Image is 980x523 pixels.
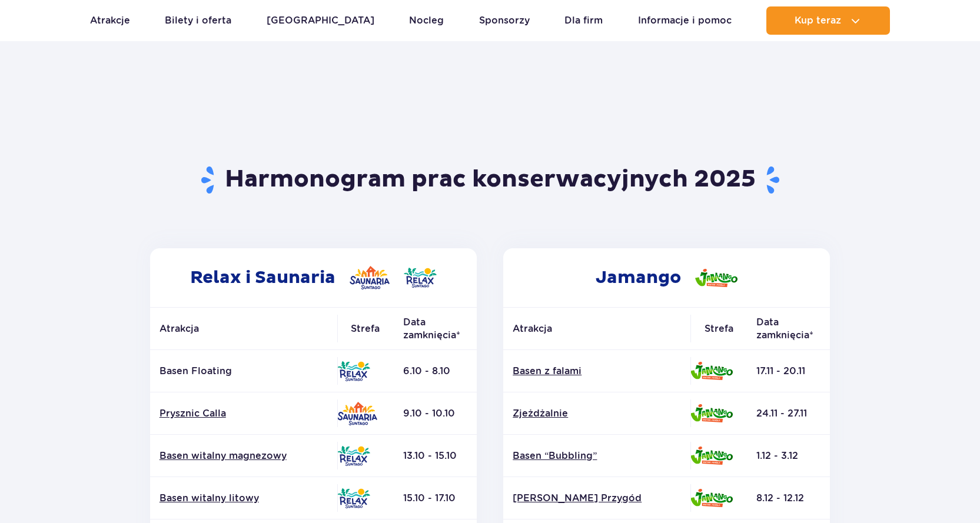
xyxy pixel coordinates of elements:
[160,407,328,420] a: Prysznic Calla
[350,266,390,289] img: Saunaria
[747,435,830,477] td: 1.12 - 3.12
[479,6,530,35] a: Sponsorzy
[747,477,830,519] td: 8.12 - 12.12
[394,477,477,519] td: 15.10 - 17.10
[795,15,841,26] span: Kup teraz
[695,269,738,287] img: Jamango
[747,308,830,350] th: Data zamknięcia*
[394,308,477,350] th: Data zamknięcia*
[90,6,130,35] a: Atrakcje
[267,6,374,35] a: [GEOGRAPHIC_DATA]
[394,350,477,392] td: 6.10 - 8.10
[404,268,437,288] img: Relax
[690,308,747,350] th: Strefa
[160,492,328,505] a: Basen witalny litowy
[503,308,690,350] th: Atrakcja
[150,308,337,350] th: Atrakcja
[690,362,733,380] img: Jamango
[513,492,681,505] a: [PERSON_NAME] Przygód
[766,6,890,35] button: Kup teraz
[160,365,328,378] p: Basen Floating
[337,446,370,466] img: Relax
[690,489,733,507] img: Jamango
[513,449,681,462] a: Basen “Bubbling”
[160,449,328,462] a: Basen witalny magnezowy
[394,392,477,435] td: 9.10 - 10.10
[337,402,377,425] img: Saunaria
[337,308,394,350] th: Strefa
[337,488,370,508] img: Relax
[409,6,444,35] a: Nocleg
[503,248,830,307] h2: Jamango
[690,404,733,422] img: Jamango
[337,361,370,381] img: Relax
[513,365,681,378] a: Basen z falami
[747,392,830,435] td: 24.11 - 27.11
[513,407,681,420] a: Zjeżdżalnie
[747,350,830,392] td: 17.11 - 20.11
[150,248,477,307] h2: Relax i Saunaria
[394,435,477,477] td: 13.10 - 15.10
[564,6,603,35] a: Dla firm
[690,447,733,465] img: Jamango
[638,6,732,35] a: Informacje i pomoc
[145,165,835,195] h1: Harmonogram prac konserwacyjnych 2025
[165,6,231,35] a: Bilety i oferta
